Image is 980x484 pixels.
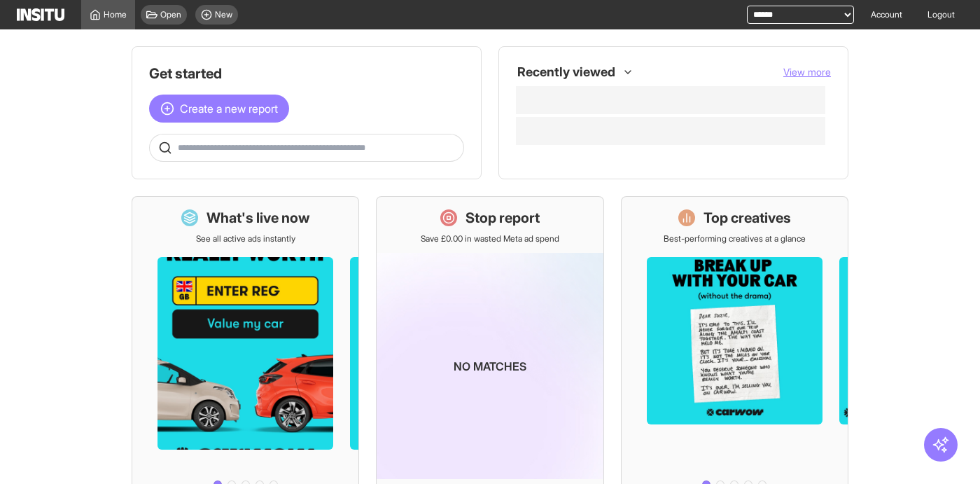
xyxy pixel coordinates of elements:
[664,233,806,244] p: Best-performing creatives at a glance
[215,9,232,20] span: New
[104,9,127,20] span: Home
[421,233,559,244] p: Save £0.00 in wasted Meta ad spend
[17,8,64,21] img: Logo
[196,233,295,244] p: See all active ads instantly
[180,100,278,117] span: Create a new report
[783,66,831,78] span: View more
[149,95,289,123] button: Create a new report
[783,65,831,79] button: View more
[206,208,310,228] h1: What's live now
[465,208,540,228] h1: Stop report
[149,64,464,83] h1: Get started
[454,358,526,375] p: No matches
[160,9,181,20] span: Open
[703,208,791,228] h1: Top creatives
[377,253,603,479] img: coming-soon-gradient_kfitwp.png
